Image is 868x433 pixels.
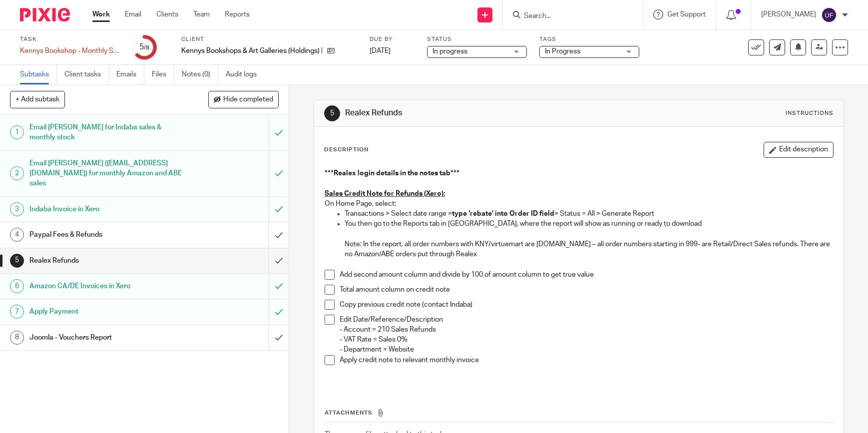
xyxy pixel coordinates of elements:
p: Description [324,146,369,154]
p: - Account = 210 Sales Refunds [340,325,833,335]
p: Kennys Bookshops & Art Galleries (Holdings) Limited [181,46,322,56]
p: Total amount column on credit note [340,285,833,295]
div: 6 [10,279,24,293]
label: Status [427,35,527,43]
div: 5 [10,254,24,268]
p: Apply credit note to relevant monthly invoice [340,355,833,365]
h1: Joomla - Vouchers Report [29,330,182,345]
a: Team [193,9,210,19]
div: 5 [139,41,149,53]
button: + Add subtask [10,91,65,108]
div: Instructions [786,109,834,117]
label: Tags [539,35,639,43]
label: Task [20,35,120,43]
strong: type ‘rebate’ into Order ID field [452,210,554,217]
div: Kennys Bookshop - Monthly Sales [20,46,120,56]
span: [DATE] [370,47,391,54]
div: 3 [10,202,24,216]
button: Edit description [764,142,834,158]
a: Reports [225,9,250,19]
a: Client tasks [64,65,109,84]
a: Work [92,9,110,19]
h1: Realex Refunds [345,108,600,118]
label: Client [181,35,357,43]
h1: Amazon CA/DE Invoices in Xero [29,279,182,294]
p: On Home Page, select: [325,199,833,209]
span: Hide completed [223,96,273,104]
h1: Indaba Invoice in Xero [29,202,182,217]
p: Add second amount column and divide by 100 of amount column to get true value [340,270,833,280]
img: Pixie [20,8,70,21]
span: Get Support [667,11,706,18]
small: /8 [144,45,149,50]
a: Audit logs [226,65,264,84]
div: 2 [10,166,24,180]
a: Email [125,9,141,19]
button: Hide completed [208,91,279,108]
h1: Realex Refunds [29,253,182,268]
img: svg%3E [821,7,837,23]
a: Subtasks [20,65,57,84]
h1: Apply Payment [29,304,182,319]
span: In Progress [545,48,580,55]
p: Note: In the report, all order numbers with KNY/virtuemart are [DOMAIN_NAME] – all order numbers ... [345,239,833,260]
label: Due by [370,35,415,43]
div: 1 [10,125,24,139]
a: Files [152,65,174,84]
p: Edit Date/Reference/Description [340,315,833,325]
h1: Email [PERSON_NAME] ([EMAIL_ADDRESS][DOMAIN_NAME]) for monthly Amazon and ABE sales [29,156,182,191]
u: Sales Credit Note for Refunds (Xero): [325,190,445,197]
span: In progress [433,48,467,55]
p: You then go to the Reports tab in [GEOGRAPHIC_DATA], where the report will show as running or rea... [345,219,833,229]
div: 4 [10,228,24,242]
h1: Email [PERSON_NAME] for Indaba sales & monthly stock [29,120,182,145]
a: Clients [156,9,178,19]
div: 5 [324,105,340,121]
p: - VAT Rate = Sales 0% [340,335,833,345]
p: - Department = Website [340,345,833,355]
a: Notes (0) [182,65,218,84]
p: Copy previous credit note (contact Indaba) [340,300,833,310]
strong: ***Realex login details in the notes tab*** [325,170,459,177]
input: Search [523,12,613,21]
a: Emails [116,65,144,84]
span: Attachments [325,410,373,416]
h1: Paypal Fees & Refunds [29,227,182,242]
div: 8 [10,331,24,345]
div: 7 [10,305,24,319]
p: [PERSON_NAME] [761,9,816,19]
p: Transactions > Select date range > > Status = All > Generate Report [345,209,833,219]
